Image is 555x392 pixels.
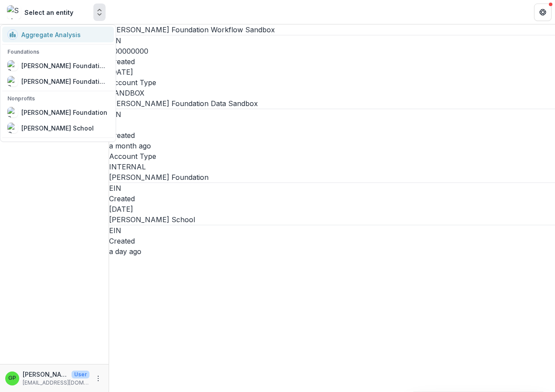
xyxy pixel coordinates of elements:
[72,371,89,378] p: User
[109,151,555,162] dt: Account Type
[109,35,555,46] dt: EIN
[109,56,555,67] dt: Created
[93,3,106,21] button: Open entity switcher
[109,89,144,97] code: SANDBOX
[109,214,555,225] p: [PERSON_NAME] School
[8,375,16,381] div: Greta Patten
[109,214,555,257] a: [PERSON_NAME] SchoolEINCreateda day ago
[109,204,555,214] dd: [DATE]
[109,120,555,130] dd: 6
[7,5,21,19] img: Select an entity
[109,141,555,151] dd: a month ago
[109,172,555,182] p: [PERSON_NAME] Foundation
[109,98,555,109] p: [PERSON_NAME] Foundation Data Sandbox
[23,370,68,379] p: [PERSON_NAME]
[109,77,555,88] dt: Account Type
[93,373,103,384] button: More
[24,8,73,17] div: Select an entity
[109,236,555,246] dt: Created
[109,225,555,236] dt: EIN
[109,162,146,171] code: INTERNAL
[109,109,555,120] dt: EIN
[109,246,555,257] dd: a day ago
[109,67,555,77] dd: [DATE]
[109,24,555,98] a: [PERSON_NAME] Foundation Workflow SandboxEIN000000000Created[DATE]Account TypeSANDBOX
[109,130,555,141] dt: Created
[109,46,555,56] dd: 000000000
[109,183,555,193] dt: EIN
[109,172,555,214] a: [PERSON_NAME] FoundationEINCreated[DATE]
[109,24,555,35] p: [PERSON_NAME] Foundation Workflow Sandbox
[109,98,555,172] a: [PERSON_NAME] Foundation Data SandboxEIN6Createda month agoAccount TypeINTERNAL
[534,3,552,21] button: Get Help
[23,379,89,387] p: [EMAIL_ADDRESS][DOMAIN_NAME]
[109,193,555,204] dt: Created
